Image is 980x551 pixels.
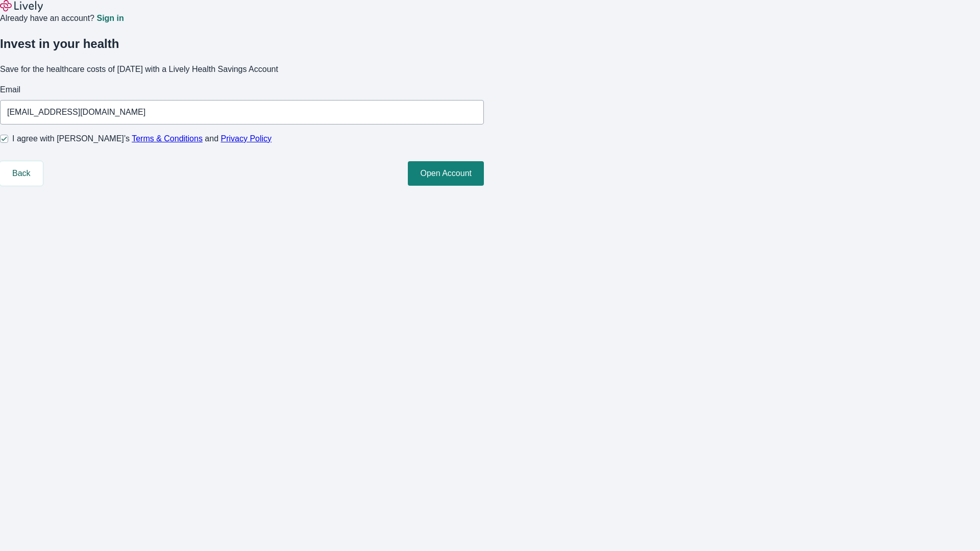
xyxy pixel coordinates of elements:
a: Terms & Conditions [132,134,203,143]
span: I agree with [PERSON_NAME]’s and [12,133,272,145]
button: Open Account [408,161,484,186]
a: Sign in [96,14,124,22]
a: Privacy Policy [221,134,272,143]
